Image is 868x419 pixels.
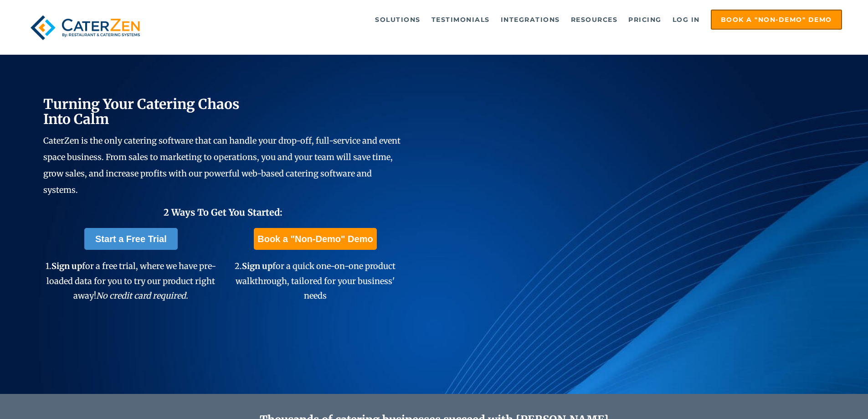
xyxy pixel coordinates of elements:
a: Solutions [370,10,425,29]
em: No credit card required. [96,290,188,301]
a: Start a Free Trial [84,228,178,250]
span: CaterZen is the only catering software that can handle your drop-off, full-service and event spac... [43,135,401,195]
span: 2 Ways To Get You Started: [164,207,282,218]
a: Book a "Non-Demo" Demo [711,10,842,30]
a: Testimonials [427,10,494,29]
a: Pricing [624,10,666,29]
span: 2. for a quick one-on-one product walkthrough, tailored for your business' needs [235,261,395,301]
div: Navigation Menu [165,10,842,30]
span: Sign up [242,261,272,271]
a: Book a "Non-Demo" Demo [254,228,376,250]
span: Sign up [51,261,82,271]
a: Log in [668,10,704,29]
a: Resources [566,10,622,29]
span: Turning Your Catering Chaos Into Calm [43,95,240,128]
span: 1. for a free trial, where we have pre-loaded data for you to try our product right away! [46,261,216,301]
a: Integrations [496,10,565,29]
img: caterzen [26,10,144,46]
